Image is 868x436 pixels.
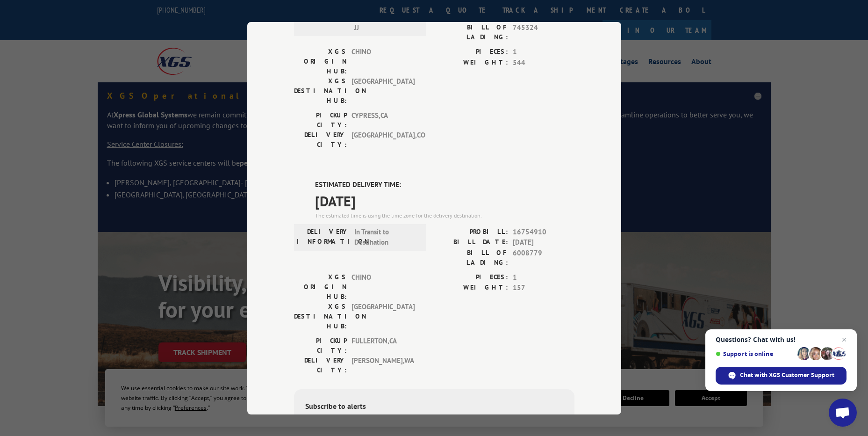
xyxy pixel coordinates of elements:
[513,22,574,42] span: 745324
[740,371,834,379] span: Chat with XGS Customer Support
[352,76,415,106] span: [GEOGRAPHIC_DATA]
[513,57,574,68] span: 544
[297,226,350,247] label: DELIVERY INFORMATION:
[434,226,508,237] label: PROBILL:
[294,301,347,331] label: XGS DESTINATION HUB:
[513,226,574,237] span: 16754910
[434,272,508,283] label: PIECES:
[352,130,415,150] span: [GEOGRAPHIC_DATA] , CO
[294,76,347,106] label: XGS DESTINATION HUB:
[513,272,574,283] span: 1
[434,237,508,248] label: BILL DATE:
[354,1,417,33] span: [DATE] 05:58 am JJ
[305,400,563,414] div: Subscribe to alerts
[716,350,794,357] span: Support is online
[352,335,415,355] span: FULLERTON , CA
[352,355,415,375] span: [PERSON_NAME] , WA
[294,110,347,130] label: PICKUP CITY:
[294,272,347,301] label: XGS ORIGIN HUB:
[352,110,415,130] span: CYPRESS , CA
[297,1,350,33] label: DELIVERY INFORMATION:
[315,190,574,211] span: [DATE]
[352,301,415,331] span: [GEOGRAPHIC_DATA]
[434,57,508,68] label: WEIGHT:
[305,414,563,435] div: Get texted with status updates for this shipment. Message and data rates may apply. Message frequ...
[829,399,857,427] a: Open chat
[315,180,574,190] label: ESTIMATED DELIVERY TIME:
[352,272,415,301] span: CHINO
[513,47,574,58] span: 1
[315,211,574,219] div: The estimated time is using the time zone for the delivery destination.
[434,22,508,42] label: BILL OF LADING:
[352,47,415,76] span: CHINO
[294,355,347,375] label: DELIVERY CITY:
[716,336,846,343] span: Questions? Chat with us!
[513,283,574,293] span: 157
[434,283,508,293] label: WEIGHT:
[434,47,508,58] label: PIECES:
[294,130,347,150] label: DELIVERY CITY:
[716,367,846,385] span: Chat with XGS Customer Support
[513,247,574,267] span: 6008779
[434,247,508,267] label: BILL OF LADING:
[294,47,347,76] label: XGS ORIGIN HUB:
[513,237,574,248] span: [DATE]
[354,226,417,247] span: In Transit to Destination
[294,335,347,355] label: PICKUP CITY:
